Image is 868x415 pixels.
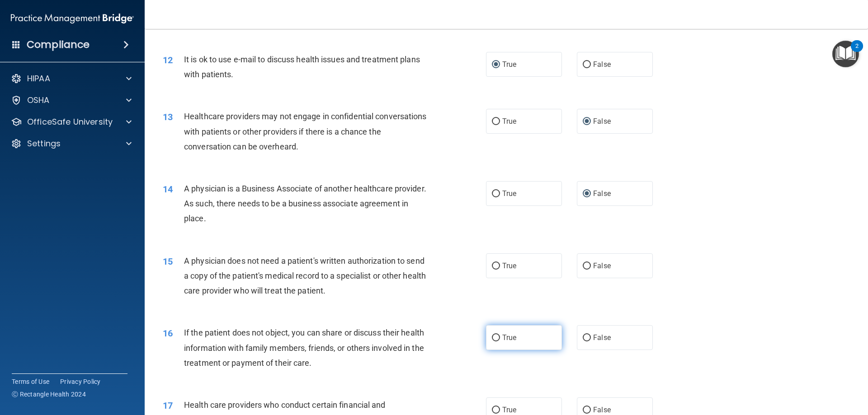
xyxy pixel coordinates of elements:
input: True [492,61,500,68]
a: Privacy Policy [60,377,101,386]
span: 12 [163,55,173,65]
span: A physician does not need a patient's written authorization to send a copy of the patient's medic... [184,256,426,295]
img: PMB logo [11,9,134,28]
span: False [593,261,611,270]
span: True [502,117,516,126]
span: Ⓒ Rectangle Health 2024 [12,390,86,399]
input: True [492,335,500,341]
input: True [492,118,500,125]
input: True [492,263,500,270]
p: HIPAA [27,73,50,84]
span: It is ok to use e-mail to discuss health issues and treatment plans with patients. [184,55,420,79]
h4: Compliance [27,38,90,51]
a: OfficeSafe University [11,117,132,127]
div: 2 [855,46,859,58]
span: False [593,333,611,342]
span: 17 [163,400,173,411]
p: OSHA [27,95,50,106]
input: False [583,407,591,414]
p: OfficeSafe University [27,117,113,127]
span: 15 [163,256,173,267]
span: 16 [163,328,173,339]
span: True [502,189,516,198]
input: False [583,118,591,125]
span: False [593,60,611,69]
span: 13 [163,112,173,122]
span: False [593,406,611,414]
span: True [502,333,516,342]
span: True [502,261,516,270]
span: True [502,60,516,69]
input: False [583,335,591,341]
input: True [492,407,500,414]
span: If the patient does not object, you can share or discuss their health information with family mem... [184,328,424,367]
input: True [492,191,500,197]
iframe: Drift Widget Chat Controller [823,353,857,387]
span: Healthcare providers may not engage in confidential conversations with patients or other provider... [184,112,427,151]
a: HIPAA [11,73,132,84]
a: Settings [11,138,132,149]
p: Settings [27,138,61,149]
span: False [593,117,611,126]
input: False [583,61,591,68]
span: False [593,189,611,198]
input: False [583,191,591,197]
button: Open Resource Center, 2 new notifications [832,41,859,67]
a: Terms of Use [12,377,49,386]
span: True [502,406,516,414]
span: A physician is a Business Associate of another healthcare provider. As such, there needs to be a ... [184,184,426,223]
span: 14 [163,184,173,195]
input: False [583,263,591,270]
a: OSHA [11,95,132,106]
